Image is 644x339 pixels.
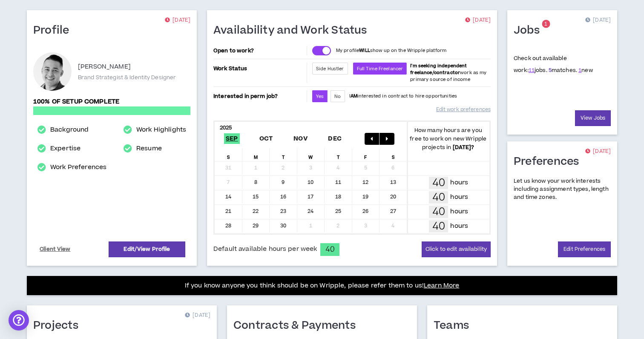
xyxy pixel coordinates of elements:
span: Side Hustler [316,66,344,72]
p: hours [450,221,468,231]
p: How many hours are you free to work on new Wripple projects in [407,126,490,152]
button: Click to edit availability [422,241,491,257]
div: S [379,148,407,161]
p: Check out available work: [514,55,593,74]
strong: AM [351,93,357,99]
a: Work Preferences [50,162,106,172]
a: 1 [578,66,581,74]
a: Work Highlights [136,125,186,135]
b: 2025 [220,124,232,132]
div: F [352,148,380,161]
span: Sep [224,133,240,144]
p: hours [450,178,468,187]
p: Let us know your work interests including assignment types, length and time zones. [514,177,611,202]
p: hours [450,192,468,202]
div: W [297,148,325,161]
span: Nov [292,133,309,144]
a: Edit/View Profile [109,241,185,257]
p: My profile show up on the Wripple platform [336,47,446,54]
p: Brand Strategist & Identity Designer [78,74,176,81]
strong: WILL [359,47,370,54]
p: [DATE] [585,147,611,156]
div: Christopher S. [33,52,72,91]
a: Expertise [50,144,80,154]
h1: Profile [33,24,76,37]
a: Edit Preferences [558,241,611,257]
h1: Availability and Work Status [213,24,374,37]
a: Background [50,125,89,135]
a: View Jobs [575,110,611,126]
p: 100% of setup complete [33,97,190,106]
span: Dec [326,133,343,144]
h1: Contracts & Payments [233,319,362,333]
p: hours [450,207,468,216]
p: Open to work? [213,47,305,54]
span: matches. [549,66,577,74]
a: Resume [136,144,162,154]
a: Edit work preferences [436,102,491,117]
p: I interested in contract to hire opportunities [349,93,457,100]
sup: 1 [542,20,550,28]
h1: Teams [434,319,475,333]
span: work as my primary source of income [410,63,486,83]
p: Work Status [213,63,305,75]
p: [DATE] [585,16,611,25]
div: S [215,148,242,161]
span: Oct [258,133,275,144]
a: 11 [529,66,535,74]
p: [PERSON_NAME] [78,62,131,72]
b: [DATE] ? [453,144,474,151]
a: 5 [549,66,552,74]
a: Learn More [424,281,459,290]
span: jobs. [529,66,547,74]
p: [DATE] [165,16,190,25]
p: [DATE] [465,16,491,25]
h1: Projects [33,319,85,333]
h1: Preferences [514,155,586,169]
p: Interested in perm job? [213,90,305,102]
a: Client View [38,242,72,257]
h1: Jobs [514,24,546,37]
span: Default available hours per week [213,244,317,254]
div: Open Intercom Messenger [9,310,29,330]
div: T [325,148,352,161]
p: [DATE] [185,311,210,320]
div: T [270,148,297,161]
span: Yes [316,93,324,100]
b: I'm seeking independent freelance/contractor [410,63,467,76]
span: No [334,93,341,100]
p: If you know anyone you think should be on Wripple, please refer them to us! [185,281,460,291]
span: 1 [544,20,547,28]
div: M [242,148,270,161]
span: new [578,66,593,74]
